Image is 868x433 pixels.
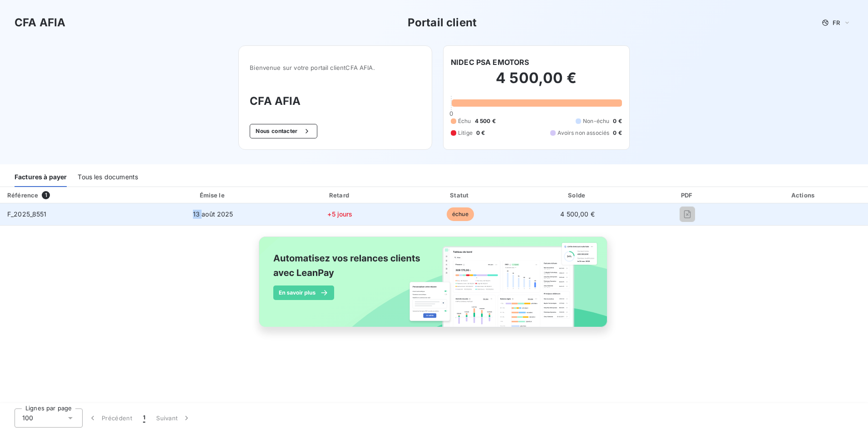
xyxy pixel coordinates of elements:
[83,408,138,428] button: Précédent
[193,210,233,218] span: 13 août 2025
[447,207,474,221] span: échue
[451,69,622,96] h2: 4 500,00 €
[143,413,145,423] span: 1
[833,19,840,26] span: FR
[138,408,151,428] button: 1
[475,117,496,125] span: 4 500 €
[7,210,47,218] span: F_2025_8551
[148,191,277,200] div: Émise le
[42,191,50,199] span: 1
[613,129,621,137] span: 0 €
[251,231,617,343] img: banner
[476,129,485,137] span: 0 €
[15,168,67,187] div: Factures à payer
[281,191,399,200] div: Retard
[560,210,595,218] span: 4 500,00 €
[613,117,621,125] span: 0 €
[78,168,138,187] div: Tous les documents
[458,129,473,137] span: Litige
[250,64,421,71] span: Bienvenue sur votre portail client CFA AFIA .
[151,408,197,428] button: Suivant
[22,413,33,423] span: 100
[250,93,421,109] h3: CFA AFIA
[741,191,866,200] div: Actions
[451,57,529,68] h6: NIDEC PSA EMOTORS
[522,191,634,200] div: Solde
[15,15,65,31] h3: CFA AFIA
[637,191,738,200] div: PDF
[583,117,609,125] span: Non-échu
[449,110,453,117] span: 0
[458,117,471,125] span: Échu
[7,192,38,199] div: Référence
[403,191,518,200] div: Statut
[250,124,317,138] button: Nous contacter
[327,210,352,218] span: +5 jours
[557,129,609,137] span: Avoirs non associés
[408,15,477,31] h3: Portail client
